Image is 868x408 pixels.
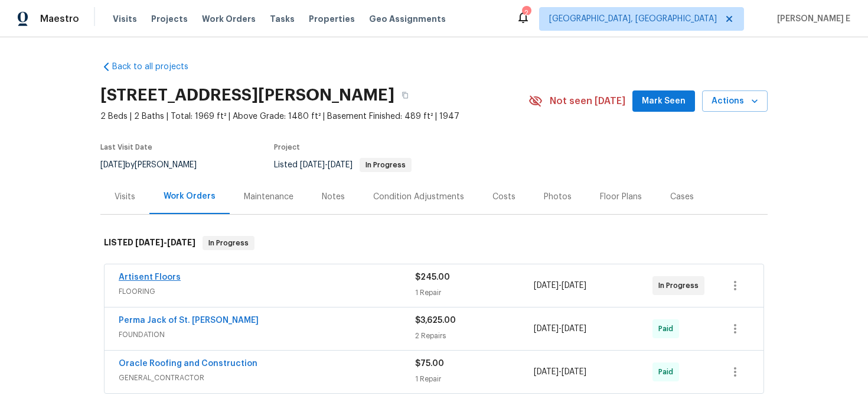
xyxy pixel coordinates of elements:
span: [DATE] [562,325,586,333]
span: $245.00 [415,273,450,281]
div: Floor Plans [600,191,642,203]
span: [DATE] [167,238,195,247]
span: Tasks [270,15,295,23]
span: - [300,161,353,169]
span: Mark Seen [642,94,686,109]
div: 2 [522,7,530,19]
span: - [135,238,195,247]
span: FOUNDATION [119,329,415,341]
span: [DATE] [562,368,586,376]
h6: LISTED [104,236,195,250]
span: In Progress [658,280,703,292]
span: Properties [309,13,355,25]
div: by [PERSON_NAME] [100,158,211,172]
span: [PERSON_NAME] E [772,13,850,25]
span: $75.00 [415,360,444,368]
span: 2 Beds | 2 Baths | Total: 1969 ft² | Above Grade: 1480 ft² | Basement Finished: 489 ft² | 1947 [100,111,528,122]
span: Project [274,144,300,151]
span: [DATE] [328,161,353,169]
span: Paid [658,366,678,378]
div: Work Orders [164,190,216,202]
span: In Progress [361,161,410,169]
span: [GEOGRAPHIC_DATA], [GEOGRAPHIC_DATA] [549,13,717,25]
span: Last Visit Date [100,144,152,151]
div: LISTED [DATE]-[DATE]In Progress [100,224,768,262]
span: [DATE] [534,281,559,290]
span: $3,625.00 [415,316,456,325]
button: Actions [702,90,768,112]
span: - [534,323,586,335]
div: Cases [670,191,694,203]
span: In Progress [204,237,253,249]
button: Copy Address [394,85,416,106]
h2: [STREET_ADDRESS][PERSON_NAME] [100,89,394,101]
a: Perma Jack of St. [PERSON_NAME] [119,316,259,325]
span: GENERAL_CONTRACTOR [119,372,415,384]
span: [DATE] [100,161,125,169]
div: 2 Repairs [415,330,534,342]
span: [DATE] [135,238,164,247]
a: Artisent Floors [119,273,181,281]
div: 1 Repair [415,373,534,385]
span: [DATE] [300,161,325,169]
span: Work Orders [202,13,256,25]
span: Maestro [40,13,79,25]
span: - [534,366,586,378]
span: Not seen [DATE] [550,95,625,107]
div: Visits [115,191,135,203]
div: Notes [322,191,345,203]
span: Visits [113,13,137,25]
span: - [534,280,586,292]
span: [DATE] [534,368,559,376]
span: Listed [274,161,412,169]
a: Back to all projects [100,61,214,73]
span: [DATE] [562,281,586,290]
div: Costs [492,191,515,203]
span: Actions [712,94,758,109]
span: Geo Assignments [369,13,446,25]
span: [DATE] [534,325,559,333]
div: 1 Repair [415,287,534,299]
a: Oracle Roofing and Construction [119,360,257,368]
button: Mark Seen [632,90,695,112]
span: Projects [151,13,188,25]
div: Maintenance [244,191,293,203]
span: FLOORING [119,286,415,297]
div: Photos [544,191,572,203]
div: Condition Adjustments [373,191,464,203]
span: Paid [658,323,678,335]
